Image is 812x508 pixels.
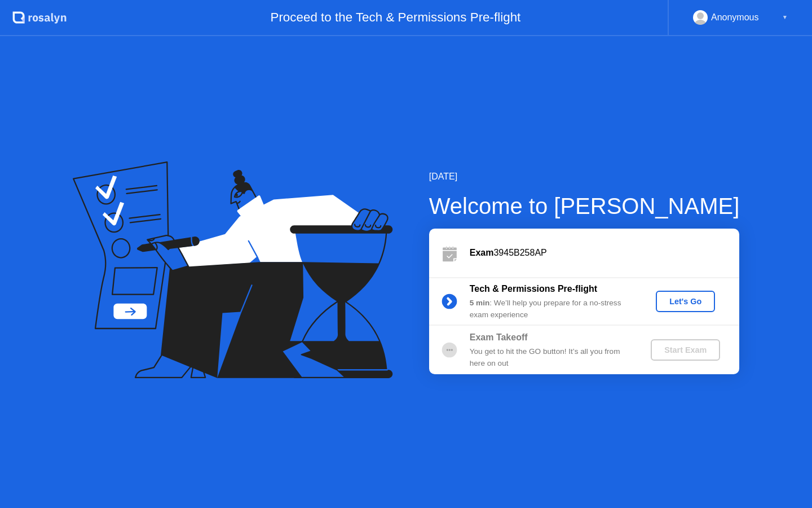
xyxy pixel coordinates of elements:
div: : We’ll help you prepare for a no-stress exam experience [470,297,632,321]
div: Welcome to [PERSON_NAME] [429,189,740,223]
div: [DATE] [429,170,740,183]
div: You get to hit the GO button! It’s all you from here on out [470,346,632,369]
b: Exam Takeoff [470,332,528,342]
div: Let's Go [660,297,710,306]
button: Let's Go [656,291,715,312]
div: ▼ [782,10,788,25]
button: Start Exam [651,339,720,361]
div: Anonymous [711,10,759,25]
b: 5 min [470,299,490,307]
div: Start Exam [655,345,716,354]
b: Exam [470,248,494,257]
b: Tech & Permissions Pre-flight [470,284,597,294]
div: 3945B258AP [470,246,739,260]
